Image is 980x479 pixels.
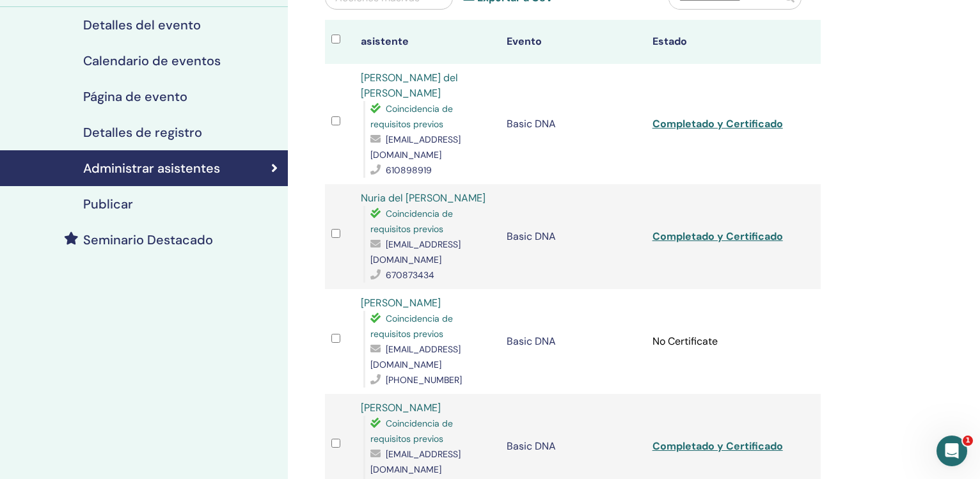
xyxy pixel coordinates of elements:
[500,184,646,289] td: Basic DNA
[361,191,486,205] a: Nuria del [PERSON_NAME]
[500,64,646,184] td: Basic DNA
[370,343,461,370] span: [EMAIL_ADDRESS][DOMAIN_NAME]
[83,161,220,176] h4: Administrar asistentes
[361,296,441,310] a: [PERSON_NAME]
[652,230,783,243] a: Completado y Certificado
[83,89,187,104] h4: Página de evento
[386,164,432,176] span: 610898919
[370,134,461,161] span: [EMAIL_ADDRESS][DOMAIN_NAME]
[386,269,434,281] span: 670873434
[361,71,458,100] a: [PERSON_NAME] del [PERSON_NAME]
[500,289,646,394] td: Basic DNA
[370,208,453,235] span: Coincidencia de requisitos previos
[83,125,202,140] h4: Detalles de registro
[83,196,133,212] h4: Publicar
[83,232,213,247] h4: Seminario Destacado
[361,401,441,414] a: [PERSON_NAME]
[937,436,967,466] iframe: Intercom live chat
[652,439,783,453] a: Completado y Certificado
[652,117,783,130] a: Completado y Certificado
[370,313,453,340] span: Coincidencia de requisitos previos
[370,239,461,265] span: [EMAIL_ADDRESS][DOMAIN_NAME]
[646,20,792,64] th: Estado
[370,448,461,475] span: [EMAIL_ADDRESS][DOMAIN_NAME]
[370,103,453,130] span: Coincidencia de requisitos previos
[370,418,453,444] span: Coincidencia de requisitos previos
[386,374,462,386] span: [PHONE_NUMBER]
[500,20,646,64] th: Evento
[83,53,221,68] h4: Calendario de eventos
[963,436,973,446] span: 1
[83,17,201,33] h4: Detalles del evento
[354,20,500,64] th: asistente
